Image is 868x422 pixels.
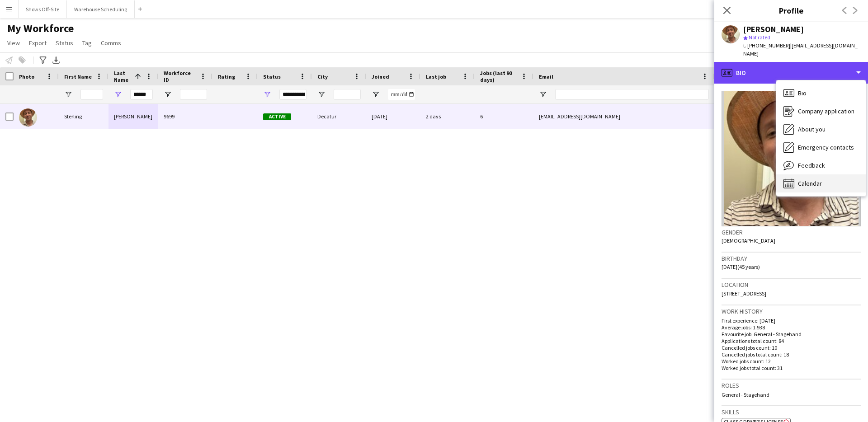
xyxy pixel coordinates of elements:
[114,70,131,83] span: Last Name
[426,73,446,80] span: Last job
[743,42,858,57] span: | [EMAIL_ADDRESS][DOMAIN_NAME]
[312,104,366,129] div: Decatur
[79,37,95,49] a: Tag
[59,104,108,129] div: Sterling
[722,381,861,389] h3: Roles
[372,73,389,80] span: Joined
[158,104,212,129] div: 9699
[480,70,517,83] span: Jobs (last 90 days)
[798,125,826,133] span: About you
[108,104,158,129] div: [PERSON_NAME]
[722,351,861,358] p: Cancelled jobs total count: 18
[722,237,775,244] span: [DEMOGRAPHIC_DATA]
[114,90,122,98] button: Open Filter Menu
[798,161,825,169] span: Feedback
[776,84,866,102] div: Bio
[19,73,34,80] span: Photo
[64,73,92,80] span: First Name
[722,254,861,263] h3: Birthday
[67,0,135,18] button: Warehouse Scheduling
[372,90,380,98] button: Open Filter Menu
[180,89,207,100] input: Workforce ID Filter Input
[776,120,866,138] div: About you
[722,307,861,315] h3: Work history
[749,34,770,41] span: Not rated
[722,91,861,226] img: Crew avatar or photo
[164,70,196,83] span: Workforce ID
[539,73,553,80] span: Email
[52,37,77,49] a: Status
[714,5,868,16] h3: Profile
[334,89,361,100] input: City Filter Input
[4,37,24,49] a: View
[722,290,766,297] span: [STREET_ADDRESS]
[798,179,822,188] span: Calendar
[722,228,861,236] h3: Gender
[743,25,804,33] div: [PERSON_NAME]
[420,104,475,129] div: 2 days
[776,102,866,120] div: Company application
[475,104,533,129] div: 6
[722,358,861,365] p: Worked jobs count: 12
[722,263,760,270] span: [DATE] (45 years)
[533,104,714,129] div: [EMAIL_ADDRESS][DOMAIN_NAME]
[97,37,125,49] a: Comms
[722,344,861,351] p: Cancelled jobs count: 10
[366,104,420,129] div: [DATE]
[388,89,415,100] input: Joined Filter Input
[722,391,769,398] span: General - Stagehand
[776,174,866,192] div: Calendar
[776,156,866,174] div: Feedback
[25,37,50,49] a: Export
[56,39,73,47] span: Status
[776,138,866,156] div: Emergency contacts
[555,89,709,100] input: Email Filter Input
[722,317,861,324] p: First experience: [DATE]
[722,281,861,289] h3: Location
[218,73,235,80] span: Rating
[19,108,37,127] img: Sterling Wiggins
[798,89,807,97] span: Bio
[19,0,67,18] button: Shows Off-Site
[7,39,20,47] span: View
[722,365,861,371] p: Worked jobs total count: 31
[263,90,271,98] button: Open Filter Menu
[164,90,172,98] button: Open Filter Menu
[29,39,47,47] span: Export
[722,338,861,344] p: Applications total count: 84
[64,90,72,98] button: Open Filter Menu
[51,55,61,66] app-action-btn: Export XLSX
[38,55,48,66] app-action-btn: Advanced filters
[317,73,328,80] span: City
[798,107,854,115] span: Company application
[798,143,854,151] span: Emergency contacts
[539,90,547,98] button: Open Filter Menu
[7,22,74,35] span: My Workforce
[714,62,868,84] div: Bio
[722,324,861,331] p: Average jobs: 1.938
[317,90,325,98] button: Open Filter Menu
[82,39,92,47] span: Tag
[101,39,121,47] span: Comms
[722,408,861,416] h3: Skills
[263,113,291,120] span: Active
[130,89,153,100] input: Last Name Filter Input
[80,89,103,100] input: First Name Filter Input
[263,73,281,80] span: Status
[743,42,790,49] span: t. [PHONE_NUMBER]
[722,331,861,338] p: Favourite job: General - Stagehand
